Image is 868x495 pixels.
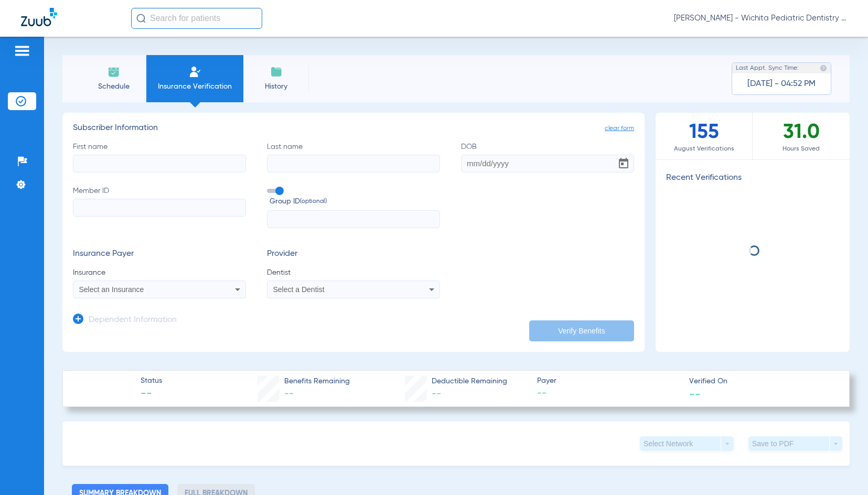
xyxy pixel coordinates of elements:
[284,376,350,387] span: Benefits Remaining
[273,285,325,294] span: Select a Dentist
[73,249,246,260] h3: Insurance Payer
[73,155,246,173] input: First name
[529,320,634,341] button: Verify Benefits
[21,8,57,26] img: Zuub Logo
[816,445,868,495] iframe: Chat Widget
[131,8,262,29] input: Search for patients
[89,81,138,92] span: Schedule
[284,389,294,399] span: --
[154,81,235,92] span: Insurance Verification
[656,113,753,159] div: 155
[267,249,440,260] h3: Provider
[136,14,146,23] img: Search Icon
[461,155,634,173] input: DOBOpen calendar
[73,267,246,278] span: Insurance
[73,123,634,134] h3: Subscriber Information
[141,387,162,402] span: --
[73,186,246,229] label: Member ID
[270,196,440,207] span: Group ID
[689,376,832,387] span: Verified On
[736,63,799,73] span: Last Appt. Sync Time:
[432,376,507,387] span: Deductible Remaining
[267,155,440,173] input: Last name
[141,375,162,386] span: Status
[461,142,634,173] label: DOB
[89,315,177,326] h3: Dependent Information
[753,113,850,159] div: 31.0
[73,199,246,217] input: Member ID
[537,375,680,386] span: Payer
[613,153,634,174] button: Open calendar
[656,144,752,154] span: August Verifications
[251,81,301,92] span: History
[270,66,283,78] img: History
[300,196,327,207] small: (optional)
[79,285,144,294] span: Select an Insurance
[537,387,680,400] span: --
[656,173,850,184] h3: Recent Verifications
[605,123,634,134] span: clear form
[747,79,816,89] span: [DATE] - 04:52 PM
[14,45,30,57] img: hamburger-icon
[267,267,440,278] span: Dentist
[267,142,440,173] label: Last name
[753,144,850,154] span: Hours Saved
[674,13,847,24] span: [PERSON_NAME] - Wichita Pediatric Dentistry [GEOGRAPHIC_DATA]
[108,66,120,78] img: Schedule
[820,64,827,72] img: last sync help info
[73,142,246,173] label: First name
[432,389,441,399] span: --
[689,388,701,399] span: --
[189,66,201,78] img: Manual Insurance Verification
